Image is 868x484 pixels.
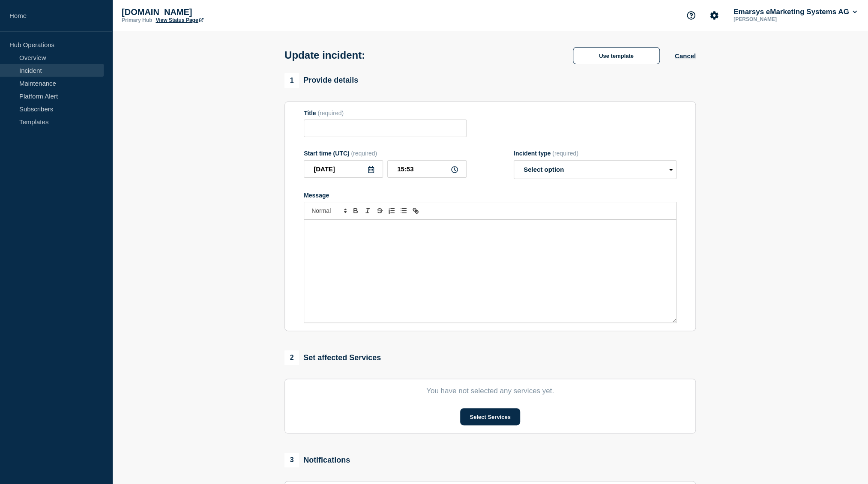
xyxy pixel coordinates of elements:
[682,6,700,24] button: Support
[410,206,422,216] button: Toggle link
[304,160,383,178] input: YYYY-MM-DD
[732,16,821,22] p: [PERSON_NAME]
[374,206,386,216] button: Toggle strikethrough text
[514,150,676,157] div: Incident type
[284,453,299,467] span: 3
[350,206,362,216] button: Toggle bold text
[351,150,377,157] span: (required)
[284,350,381,365] div: Set affected Services
[304,387,676,395] p: You have not selected any services yet.
[398,206,410,216] button: Toggle bulleted list
[460,408,520,425] button: Select Services
[284,73,358,88] div: Provide details
[304,110,467,117] div: Title
[362,206,374,216] button: Toggle italic text
[284,73,299,88] span: 1
[156,17,203,23] a: View Status Page
[304,150,467,157] div: Start time (UTC)
[732,8,859,16] button: Emarsys eMarketing Systems AG
[573,47,660,64] button: Use template
[284,453,350,467] div: Notifications
[122,17,152,23] p: Primary Hub
[284,49,365,61] h1: Update incident:
[304,220,676,323] div: Message
[387,160,467,178] input: HH:MM
[386,206,398,216] button: Toggle ordered list
[705,6,723,24] button: Account settings
[514,160,676,179] select: Incident type
[284,350,299,365] span: 2
[304,192,676,199] div: Message
[304,120,467,137] input: Title
[122,7,293,17] p: [DOMAIN_NAME]
[675,52,696,60] button: Cancel
[308,206,350,216] span: Font size
[317,110,344,117] span: (required)
[552,150,578,157] span: (required)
